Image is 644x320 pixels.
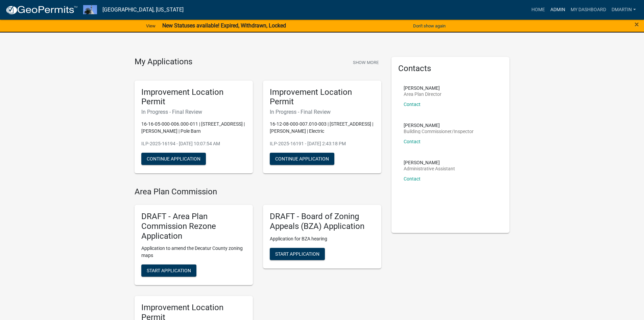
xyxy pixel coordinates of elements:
p: Application to amend the Decatur County zoning maps [141,245,246,259]
p: [PERSON_NAME] [404,86,442,90]
p: ILP-2025-16194 - [DATE] 10:07:54 AM [141,140,246,147]
p: 16-12-08-000-007.010-003 | [STREET_ADDRESS] | [PERSON_NAME] | Electric [270,121,375,135]
h4: My Applications [135,57,192,67]
p: Administrative Assistant [404,166,455,171]
a: Admin [548,3,568,16]
h5: Improvement Location Permit [270,87,375,107]
p: Building Commissioner/Inspector [404,129,474,134]
h5: DRAFT - Area Plan Commission Rezone Application [141,212,246,241]
p: [PERSON_NAME] [404,160,455,165]
p: ILP-2025-16191 - [DATE] 2:43:18 PM [270,140,375,147]
button: Close [635,20,639,28]
button: Continue Application [270,153,334,165]
a: Home [529,3,548,16]
img: Decatur County, Indiana [83,5,97,14]
a: View [143,20,158,31]
a: [GEOGRAPHIC_DATA], [US_STATE] [102,4,184,16]
p: Application for BZA hearing [270,235,375,242]
a: Contact [404,176,421,182]
strong: New Statuses available! Expired, Withdrawn, Locked [162,22,286,29]
h4: Area Plan Commission [135,187,381,197]
h5: Improvement Location Permit [141,87,246,107]
h6: In Progress - Final Review [270,109,375,115]
button: Don't show again [410,20,448,31]
p: [PERSON_NAME] [404,123,474,128]
h5: Contacts [398,64,503,73]
a: dmartin [609,3,639,16]
button: Continue Application [141,153,206,165]
span: Start Application [147,268,191,273]
span: × [635,20,639,29]
span: Start Application [275,251,319,256]
a: Contact [404,139,421,144]
button: Show More [350,57,381,68]
h5: DRAFT - Board of Zoning Appeals (BZA) Application [270,212,375,231]
button: Start Application [270,248,325,260]
p: 16-16-05-000-006.000-011 | [STREET_ADDRESS] | [PERSON_NAME] | Pole Barn [141,121,246,135]
button: Start Application [141,264,196,277]
p: Area Plan Director [404,92,442,97]
h6: In Progress - Final Review [141,109,246,115]
a: Contact [404,102,421,107]
a: My Dashboard [568,3,609,16]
